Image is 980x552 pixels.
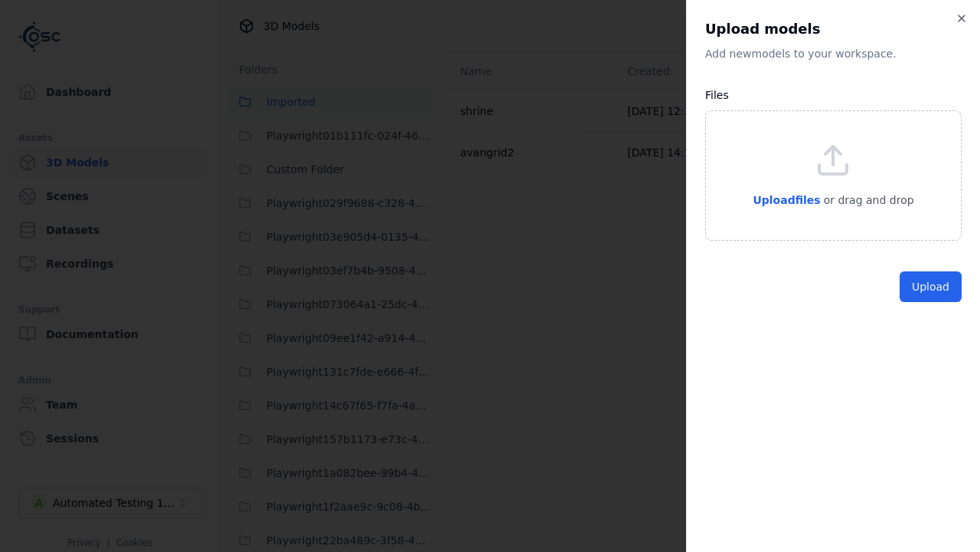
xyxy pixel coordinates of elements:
[900,271,962,302] button: Upload
[753,194,820,206] span: Upload files
[705,46,962,61] p: Add new model s to your workspace.
[705,89,729,101] label: Files
[705,18,962,40] h2: Upload models
[821,191,914,209] p: or drag and drop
